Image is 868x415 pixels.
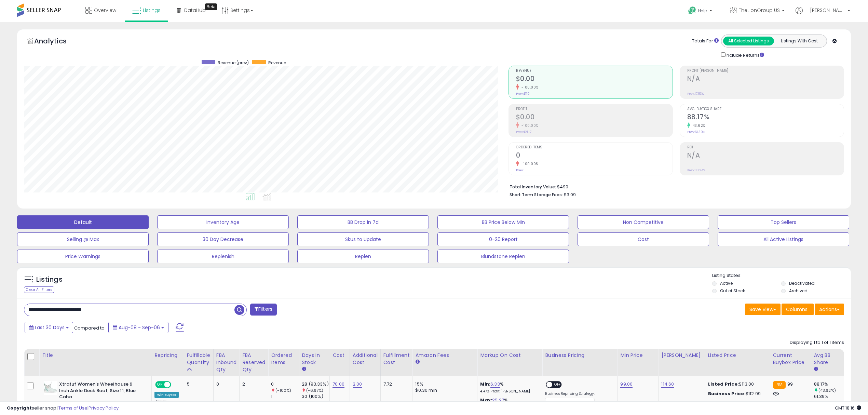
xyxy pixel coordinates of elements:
[687,92,704,96] small: Prev: 17.83%
[297,215,429,229] button: BB Drop in 7d
[687,168,705,172] small: Prev: 30.24%
[708,352,767,359] div: Listed Price
[835,405,861,411] span: 2025-10-7 18:16 GMT
[789,280,815,286] label: Deactivated
[564,191,576,198] span: $3.09
[687,130,705,134] small: Prev: 61.39%
[415,381,472,387] div: 15%
[516,151,673,161] h2: 0
[216,381,234,387] div: 0
[490,381,500,388] a: 6.33
[35,324,65,331] span: Last 30 Days
[17,232,149,246] button: Selling @ Max
[437,215,569,229] button: BB Price Below Min
[708,390,746,397] b: Business Price:
[297,232,429,246] button: Skus to Update
[156,382,164,388] span: ON
[271,381,299,387] div: 0
[170,382,181,388] span: OFF
[242,381,263,387] div: 2
[789,288,808,294] label: Archived
[814,393,842,400] div: 61.39%
[516,113,673,122] h2: $0.00
[119,324,160,331] span: Aug-08 - Sep-06
[271,393,299,400] div: 1
[782,304,814,315] button: Columns
[718,232,849,246] button: All Active Listings
[814,366,818,372] small: Avg BB Share.
[698,8,707,14] span: Help
[692,38,719,44] div: Totals For
[268,60,286,66] span: Revenue
[687,113,844,122] h2: 88.17%
[437,250,569,263] button: Blundstone Replen
[480,389,537,394] p: 4.47% Profit [PERSON_NAME]
[578,232,709,246] button: Cost
[302,352,327,366] div: Days In Stock
[578,215,709,229] button: Non Competitive
[718,215,849,229] button: Top Sellers
[306,388,323,393] small: (-6.67%)
[687,151,844,161] h2: N/A
[25,322,73,333] button: Last 30 Days
[7,405,119,412] div: seller snap | |
[157,232,289,246] button: 30 Day Decrease
[774,37,825,45] button: Listings With Cost
[154,392,179,398] div: Win BuyBox
[708,381,765,387] div: $113.00
[275,388,291,393] small: (-100%)
[688,6,696,15] i: Get Help
[687,146,844,149] span: ROI
[17,250,149,263] button: Price Warnings
[814,381,842,387] div: 88.17%
[250,304,277,316] button: Filters
[415,352,474,359] div: Amazon Fees
[516,168,525,172] small: Prev: 1
[333,381,344,388] a: 70.00
[415,387,472,393] div: $0.30 min
[683,1,719,22] a: Help
[143,7,161,14] span: Listings
[786,306,808,313] span: Columns
[716,51,772,59] div: Include Returns
[187,381,208,387] div: 5
[36,275,63,284] h5: Listings
[94,7,116,14] span: Overview
[687,107,844,111] span: Avg. Buybox Share
[58,405,87,411] a: Terms of Use
[271,352,296,366] div: Ordered Items
[437,232,569,246] button: 0-20 Report
[510,182,839,190] li: $490
[480,352,539,359] div: Markup on Cost
[353,381,362,388] a: 2.00
[661,381,674,388] a: 114.60
[814,352,839,366] div: Avg BB Share
[477,349,542,376] th: The percentage added to the cost of goods (COGS) that forms the calculator for Min & Max prices.
[516,75,673,84] h2: $0.00
[773,381,786,389] small: FBA
[157,215,289,229] button: Inventory Age
[218,60,249,66] span: Revenue (prev)
[516,146,673,149] span: Ordered Items
[723,37,774,45] button: All Selected Listings
[516,130,531,134] small: Prev: $21.17
[708,381,739,387] b: Listed Price:
[59,381,142,402] b: Xtratuf Women's Wheelhouse 6 Inch Ankle Deck Boot, Size 11, Blue Coho
[687,75,844,84] h2: N/A
[545,391,595,396] label: Business Repricing Strategy:
[302,381,329,387] div: 28 (93.33%)
[661,352,702,359] div: [PERSON_NAME]
[815,304,844,315] button: Actions
[415,359,419,365] small: Amazon Fees.
[89,405,119,411] a: Privacy Policy
[712,272,851,279] p: Listing States:
[187,352,211,366] div: Fulfillable Quantity
[553,382,564,388] span: OFF
[519,161,539,166] small: -100.00%
[34,36,80,48] h5: Analytics
[108,322,168,333] button: Aug-08 - Sep-06
[353,352,378,366] div: Additional Cost
[519,123,539,128] small: -100.00%
[216,352,237,373] div: FBA inbound Qty
[480,381,537,394] div: %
